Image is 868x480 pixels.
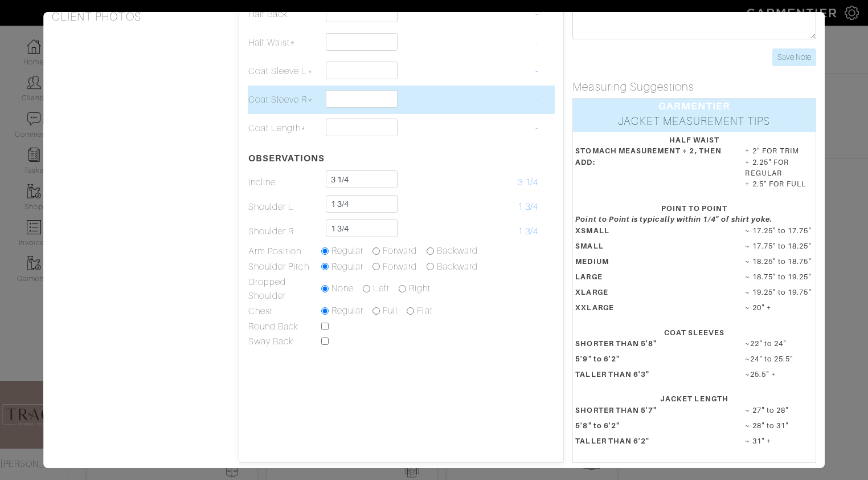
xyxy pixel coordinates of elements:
label: Forward [383,244,417,258]
td: Shoulder L [248,194,321,219]
td: Incline [248,170,321,194]
label: Backward [437,260,478,274]
td: Half Waist* [248,29,321,57]
span: 1 3/4 [518,226,538,237]
td: Arm Position [248,243,321,259]
div: HALF WAIST [576,135,813,145]
span: 1 3/4 [518,202,538,212]
span: - [536,123,539,133]
dt: LARGE [567,271,737,287]
dd: ~22" to 24" [737,338,822,349]
dd: ~ 20" + [737,302,822,313]
td: Dropped Shoulder [248,275,321,303]
label: Flat [417,304,433,318]
dd: ~ 31" + [737,436,822,446]
span: - [536,38,539,48]
label: Left [373,282,390,295]
dd: + 2" FOR TRIM + 2.25" FOR REGULAR + 2.5" FOR FULL [737,145,822,189]
dt: SHORTER THAN 5'7" [567,405,737,420]
dd: ~ 18.75" to 19.25" [737,271,822,282]
td: Chest [248,303,321,319]
label: Right [409,282,431,295]
div: POINT TO POINT [576,203,813,214]
dt: TALLER THAN 6'2" [567,436,737,451]
span: - [536,9,539,19]
td: Shoulder Pitch [248,259,321,275]
dt: STOMACH MEASUREMENT ÷ 2, THEN ADD: [567,145,737,194]
label: Full [383,304,398,318]
dt: SHORTER THAN 5'8" [567,338,737,353]
dt: SMALL [567,241,737,256]
span: - [536,66,539,76]
td: Sway Back [248,334,321,349]
dd: ~ 17.25" to 17.75" [737,225,822,236]
label: Regular [331,244,363,258]
dd: ~24" to 25.5" [737,353,822,364]
td: Coat Sleeve R* [248,86,321,114]
dd: ~ 27" to 28" [737,405,822,416]
td: Shoulder R [248,219,321,243]
td: Coat Sleeve L* [248,57,321,86]
div: JACKET LENGTH [576,393,813,404]
em: Point to Point is typically within 1/4" of shirt yoke. [576,215,773,223]
dt: 5'9" to 6'2" [567,353,737,369]
label: Regular [331,304,363,318]
div: JACKET MEASUREMENT TIPS [574,113,816,132]
dt: XLARGE [567,287,737,302]
dt: MEDIUM [567,256,737,271]
label: Backward [437,244,478,258]
label: None [331,282,354,295]
dd: ~ 17.75" to 18.25" [737,241,822,251]
div: GARMENTIER [574,99,816,113]
dt: 5'8" to 6'2" [567,420,737,436]
label: Regular [331,260,363,274]
th: OBSERVATIONS [248,143,321,170]
dd: ~ 28" to 31" [737,420,822,431]
dd: ~25.5" + [737,369,822,380]
div: COAT SLEEVES [576,327,813,338]
td: Round Back [248,319,321,334]
label: Forward [383,260,417,274]
dd: ~ 19.25" to 19.75" [737,287,822,298]
dt: TALLER THAN 6'3" [567,369,737,384]
dd: ~ 18.25" to 18.75" [737,256,822,267]
input: Save Note [772,48,816,66]
span: 3 1/4 [518,177,538,188]
h5: CLIENT PHOTOS [52,10,230,23]
dt: XXLARGE [567,302,737,318]
h5: Measuring Suggestions [573,80,816,93]
td: Coat Length* [248,114,321,143]
span: - [536,95,539,105]
dt: XSMALL [567,225,737,241]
